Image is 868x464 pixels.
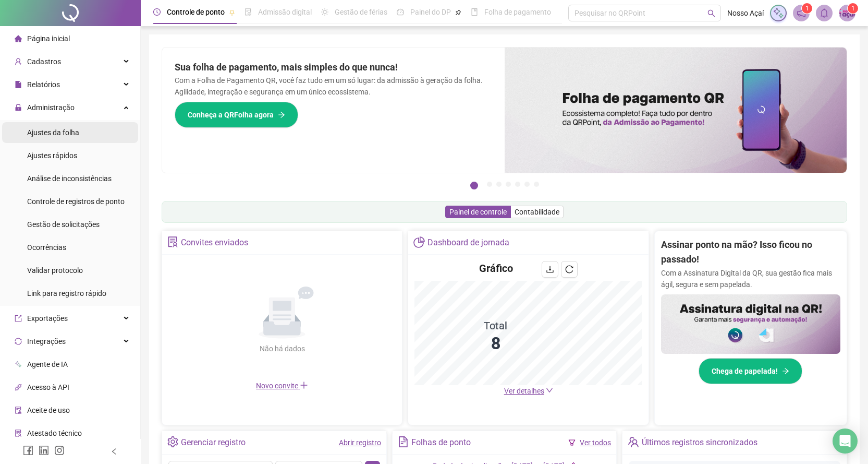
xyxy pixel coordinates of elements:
[167,436,178,447] span: setting
[707,9,715,17] span: search
[505,47,847,173] img: banner%2F8d14a306-6205-4263-8e5b-06e9a85ad873.png
[628,436,639,447] span: team
[565,265,573,273] span: reload
[839,5,855,21] img: 6484
[661,267,840,290] p: Com a Assinatura Digital da QR, sua gestão fica mais ágil, segura e sem papelada.
[15,104,22,111] span: lock
[833,429,858,454] div: Open Intercom Messenger
[805,5,809,12] span: 1
[802,3,812,14] sup: 1
[487,182,492,187] button: 2
[449,208,507,216] span: Painel de controle
[188,109,274,121] span: Conheça a QRFolha agora
[568,439,576,446] span: filter
[479,261,513,276] h4: Gráfico
[111,448,118,455] span: left
[181,234,248,252] div: Convites enviados
[181,434,246,451] div: Gerenciar registro
[506,182,511,187] button: 4
[661,294,840,354] img: banner%2F02c71560-61a6-44d4-94b9-c8ab97240462.png
[27,128,79,137] span: Ajustes da folha
[580,438,611,447] a: Ver todos
[546,387,553,394] span: down
[496,182,502,187] button: 3
[27,151,77,160] span: Ajustes rápidos
[504,387,544,395] span: Ver detalhes
[15,407,22,414] span: audit
[300,381,308,389] span: plus
[848,3,858,14] sup: Atualize o seu contato no menu Meus Dados
[335,8,387,16] span: Gestão de férias
[175,75,492,98] p: Com a Folha de Pagamento QR, você faz tudo em um só lugar: da admissão à geração da folha. Agilid...
[278,111,285,118] span: arrow-right
[27,314,68,323] span: Exportações
[15,315,22,322] span: export
[515,182,520,187] button: 5
[504,387,553,395] a: Ver detalhes down
[167,236,178,247] span: solution
[256,382,308,390] span: Novo convite
[27,57,61,66] span: Cadastros
[39,445,49,456] span: linkedin
[397,8,404,16] span: dashboard
[699,358,802,384] button: Chega de papelada!
[15,58,22,65] span: user-add
[413,236,424,247] span: pie-chart
[484,8,551,16] span: Folha de pagamento
[410,8,451,16] span: Painel do DP
[782,367,789,375] span: arrow-right
[27,243,66,252] span: Ocorrências
[27,220,100,229] span: Gestão de solicitações
[427,234,509,252] div: Dashboard de jornada
[398,436,409,447] span: file-text
[23,445,33,456] span: facebook
[258,8,312,16] span: Admissão digital
[27,383,69,391] span: Acesso à API
[455,9,461,16] span: pushpin
[27,266,83,275] span: Validar protocolo
[727,7,764,19] span: Nosso Açaí
[411,434,471,451] div: Folhas de ponto
[339,438,381,447] a: Abrir registro
[515,208,559,216] span: Contabilidade
[773,7,784,19] img: sparkle-icon.fc2bf0ac1784a2077858766a79e2daf3.svg
[534,182,539,187] button: 7
[167,8,225,16] span: Controle de ponto
[27,429,82,437] span: Atestado técnico
[15,384,22,391] span: api
[471,8,478,16] span: book
[175,60,492,75] h2: Sua folha de pagamento, mais simples do que nunca!
[27,406,70,414] span: Aceite de uso
[153,8,161,16] span: clock-circle
[27,337,66,346] span: Integrações
[27,34,70,43] span: Página inicial
[15,430,22,437] span: solution
[321,8,328,16] span: sun
[27,289,106,298] span: Link para registro rápido
[820,8,829,18] span: bell
[27,197,125,206] span: Controle de registros de ponto
[234,343,330,354] div: Não há dados
[470,182,478,189] button: 1
[244,8,252,16] span: file-done
[27,103,75,112] span: Administração
[546,265,554,273] span: download
[175,102,298,128] button: Conheça a QRFolha agora
[524,182,530,187] button: 6
[229,9,235,16] span: pushpin
[851,5,855,12] span: 1
[27,80,60,89] span: Relatórios
[27,174,112,183] span: Análise de inconsistências
[15,81,22,88] span: file
[712,365,778,377] span: Chega de papelada!
[642,434,757,451] div: Últimos registros sincronizados
[797,8,806,18] span: notification
[54,445,65,456] span: instagram
[15,35,22,42] span: home
[27,360,68,368] span: Agente de IA
[15,338,22,345] span: sync
[661,237,840,267] h2: Assinar ponto na mão? Isso ficou no passado!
